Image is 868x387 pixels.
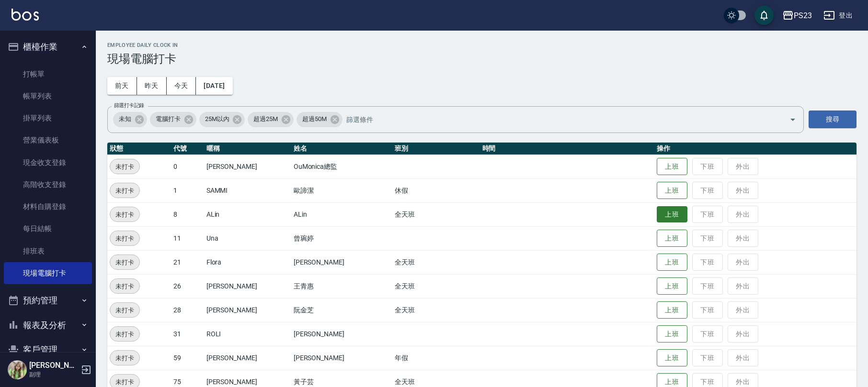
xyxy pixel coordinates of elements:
button: 上班 [657,277,687,295]
a: 高階收支登錄 [4,174,92,196]
button: Open [785,112,800,127]
td: [PERSON_NAME] [291,346,393,370]
span: 電腦打卡 [150,114,186,124]
button: 上班 [657,206,687,223]
td: 年假 [392,346,480,370]
span: 未打卡 [110,305,139,315]
button: 櫃檯作業 [4,34,92,59]
input: 篩選條件 [344,111,773,128]
td: 11 [171,226,204,250]
td: [PERSON_NAME] [204,298,291,322]
span: 未打卡 [110,162,139,172]
th: 暱稱 [204,143,291,155]
button: PS23 [778,6,816,25]
span: 未知 [113,114,137,124]
span: 超過25M [248,114,284,124]
span: 未打卡 [110,210,139,220]
td: 26 [171,274,204,298]
td: 曾琬婷 [291,226,393,250]
td: ALin [204,202,291,226]
div: 電腦打卡 [150,112,196,127]
button: 上班 [657,301,687,319]
button: 上班 [657,325,687,343]
button: 上班 [657,254,687,271]
span: 未打卡 [110,329,139,339]
td: 31 [171,322,204,346]
label: 篩選打卡記錄 [114,102,144,109]
p: 副理 [29,370,78,379]
div: PS23 [794,10,812,22]
span: 25M以內 [199,114,235,124]
td: 8 [171,202,204,226]
td: 59 [171,346,204,370]
th: 操作 [654,143,857,155]
span: 未打卡 [110,281,139,291]
a: 營業儀表板 [4,129,92,151]
button: [DATE] [196,77,232,95]
td: 阮金芝 [291,298,393,322]
button: 客戶管理 [4,337,92,362]
button: 上班 [657,158,687,176]
a: 打帳單 [4,63,92,85]
span: 未打卡 [110,353,139,363]
td: 全天班 [392,298,480,322]
td: ROLI [204,322,291,346]
a: 掛單列表 [4,107,92,129]
button: 昨天 [137,77,167,95]
a: 材料自購登錄 [4,196,92,218]
span: 超過50M [297,114,332,124]
a: 帳單列表 [4,85,92,107]
td: 全天班 [392,250,480,274]
button: 上班 [657,182,687,199]
td: [PERSON_NAME] [204,274,291,298]
th: 代號 [171,143,204,155]
img: Person [8,360,27,379]
td: 全天班 [392,202,480,226]
h3: 現場電腦打卡 [107,52,857,66]
button: 搜尋 [809,111,857,128]
button: 預約管理 [4,288,92,313]
img: Logo [11,9,39,21]
td: OuMonica總監 [291,155,393,178]
span: 未打卡 [110,186,139,196]
span: 未打卡 [110,377,139,387]
button: 今天 [167,77,196,95]
th: 姓名 [291,143,393,155]
button: 上班 [657,349,687,367]
td: [PERSON_NAME] [291,322,393,346]
a: 排班表 [4,240,92,262]
th: 班別 [392,143,480,155]
div: 超過50M [297,112,343,127]
td: 歐諦潔 [291,178,393,202]
button: 登出 [820,7,857,24]
a: 現場電腦打卡 [4,262,92,284]
button: 報表及分析 [4,313,92,338]
td: 28 [171,298,204,322]
div: 超過25M [248,112,294,127]
td: Flora [204,250,291,274]
h2: Employee Daily Clock In [107,42,857,48]
td: [PERSON_NAME] [204,155,291,178]
td: Una [204,226,291,250]
td: ALin [291,202,393,226]
td: SAMMI [204,178,291,202]
button: 前天 [107,77,137,95]
div: 未知 [113,112,147,127]
h5: [PERSON_NAME] [29,361,78,370]
td: [PERSON_NAME] [204,346,291,370]
td: 21 [171,250,204,274]
th: 狀態 [107,143,171,155]
td: 1 [171,178,204,202]
span: 未打卡 [110,257,139,267]
th: 時間 [480,143,654,155]
td: 王青惠 [291,274,393,298]
a: 每日結帳 [4,218,92,240]
td: [PERSON_NAME] [291,250,393,274]
td: 休假 [392,178,480,202]
button: 上班 [657,230,687,247]
a: 現金收支登錄 [4,152,92,174]
div: 25M以內 [199,112,245,127]
button: save [754,6,774,25]
td: 0 [171,155,204,178]
td: 全天班 [392,274,480,298]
